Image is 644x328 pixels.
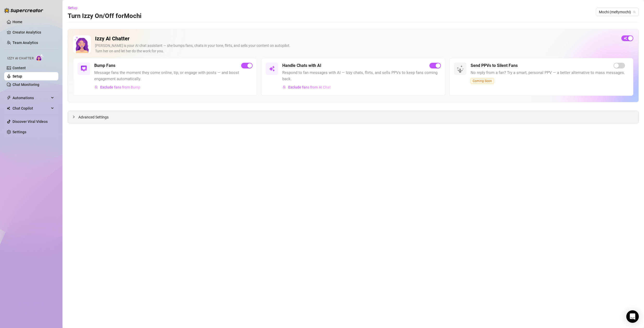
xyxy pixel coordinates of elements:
a: Team Analytics [12,41,38,45]
span: Advanced Settings [78,114,109,120]
span: team [633,10,636,14]
a: Discover Viral Videos [12,119,48,124]
img: svg%3e [283,85,286,89]
span: Coming Soon [471,78,494,84]
span: Mochi (meltymochi) [599,8,636,16]
span: collapsed [72,115,75,118]
h2: Izzy AI Chatter [95,35,617,42]
button: Exclude fans from Bump [94,83,141,91]
a: Setup [12,74,22,78]
div: Open Intercom Messenger [626,310,639,323]
a: Chat Monitoring [12,83,39,87]
button: Setup [68,4,82,12]
span: No reply from a fan? Try a smart, personal PPV — a better alternative to mass messages. [471,70,625,76]
img: logo-BBDzfeDw.svg [4,8,43,13]
img: Chat Copilot [7,106,10,110]
h5: Handle Chats with AI [282,62,321,69]
img: svg%3e [81,66,87,72]
a: Settings [12,130,26,134]
img: svg%3e [269,66,275,72]
span: Setup [68,6,78,10]
a: Home [12,20,22,24]
div: collapsed [72,114,78,120]
img: Izzy AI Chatter [73,35,91,53]
h3: Turn Izzy On/Off for Mochi [68,12,141,20]
span: Izzy AI Chatter [7,56,34,61]
img: AI Chatter [36,54,44,61]
div: [PERSON_NAME] is your AI chat assistant — she bumps fans, chats in your tone, flirts, and sells y... [95,43,617,54]
span: Exclude fans from AI Chat [288,85,331,89]
span: Automations [12,94,49,102]
a: Content [12,66,26,70]
h5: Send PPVs to Silent Fans [471,62,518,69]
img: silent-fans-ppv-o-N6Mmdf.svg [457,65,465,74]
h5: Bump Fans [94,62,115,69]
span: Chat Copilot [12,104,49,112]
span: Respond to fan messages with AI — Izzy chats, flirts, and sells PPVs to keep fans coming back. [282,70,441,82]
img: svg%3e [95,85,98,89]
a: Creator Analytics [12,28,54,36]
button: Exclude fans from AI Chat [282,83,331,91]
span: Exclude fans from Bump [100,85,140,89]
span: thunderbolt [7,96,11,100]
span: Message fans the moment they come online, tip, or engage with posts — and boost engagement automa... [94,70,253,82]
